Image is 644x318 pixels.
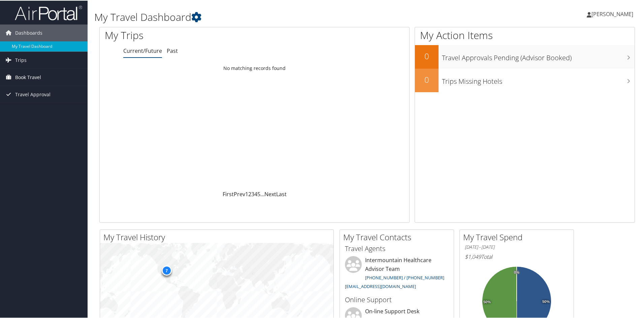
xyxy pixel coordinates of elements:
[248,190,251,197] a: 2
[161,265,171,275] div: 7
[463,231,574,242] h2: My Travel Spend
[415,68,635,92] a: 0Trips Missing Hotels
[345,243,449,253] h3: Travel Agents
[15,68,41,85] span: Book Travel
[415,28,635,42] h1: My Action Items
[251,190,254,197] a: 3
[167,46,178,54] a: Past
[254,190,257,197] a: 4
[465,252,481,260] span: $1,049
[342,255,452,291] li: Intermountain Healthcare Advisor Team
[15,4,82,20] img: airportal-logo.png
[100,62,409,74] td: No matching records found
[465,243,569,250] h6: [DATE] - [DATE]
[260,190,264,197] span: …
[223,190,234,197] a: First
[94,9,458,24] h1: My Travel Dashboard
[15,85,51,102] span: Travel Approval
[591,10,633,17] span: [PERSON_NAME]
[15,24,42,41] span: Dashboards
[257,190,260,197] a: 5
[103,231,333,242] h2: My Travel History
[415,73,439,85] h2: 0
[345,283,416,289] a: [EMAIL_ADDRESS][DOMAIN_NAME]
[234,190,245,197] a: Prev
[442,73,635,85] h3: Trips Missing Hotels
[15,51,27,68] span: Trips
[415,44,635,68] a: 0Travel Approvals Pending (Advisor Booked)
[276,190,287,197] a: Last
[343,231,454,242] h2: My Travel Contacts
[587,3,640,24] a: [PERSON_NAME]
[105,28,275,42] h1: My Trips
[483,299,491,304] tspan: 50%
[264,190,276,197] a: Next
[245,190,248,197] a: 1
[123,46,162,54] a: Current/Future
[542,299,550,303] tspan: 50%
[415,50,439,61] h2: 0
[514,270,519,274] tspan: 0%
[365,274,444,280] a: [PHONE_NUMBER] / [PHONE_NUMBER]
[465,252,569,260] h6: Total
[345,294,449,304] h3: Online Support
[442,49,635,62] h3: Travel Approvals Pending (Advisor Booked)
